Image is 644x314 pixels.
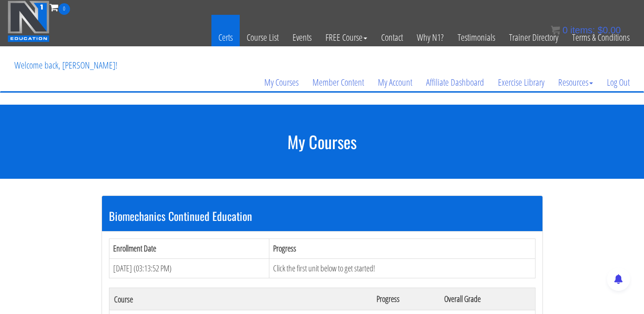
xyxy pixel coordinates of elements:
a: Affiliate Dashboard [419,60,491,105]
a: Certs [211,15,240,60]
td: Click the first unit below to get started! [269,258,535,278]
h3: Biomechanics Continued Education [109,210,536,222]
a: My Courses [257,60,306,105]
th: Progress [269,239,535,258]
a: 0 [50,1,70,13]
a: FREE Course [319,15,374,60]
a: My Account [371,60,419,105]
img: n1-education [7,0,50,42]
a: Exercise Library [491,60,551,105]
a: Course List [240,15,286,60]
a: Contact [374,15,410,60]
th: Course [109,288,372,310]
a: Trainer Directory [502,15,565,60]
th: Overall Grade [440,288,535,310]
a: Terms & Conditions [565,15,637,60]
th: Progress [372,288,439,310]
a: Resources [551,60,600,105]
p: Welcome back, [PERSON_NAME]! [7,47,124,84]
img: icon11.png [551,25,560,35]
a: Why N1? [410,15,451,60]
a: Events [286,15,319,60]
a: Member Content [306,60,371,105]
th: Enrollment Date [109,239,269,258]
a: Testimonials [451,15,502,60]
span: $ [598,25,603,35]
span: 0 [562,25,567,35]
span: 0 [58,3,70,15]
span: items: [570,25,595,35]
a: Log Out [600,60,637,105]
a: 0 items: $0.00 [551,25,621,35]
td: [DATE] (03:13:52 PM) [109,258,269,278]
bdi: 0.00 [598,25,621,35]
